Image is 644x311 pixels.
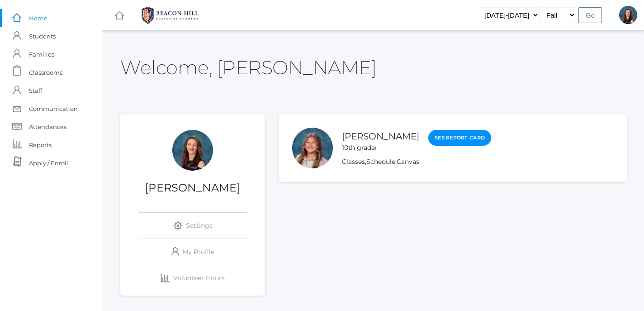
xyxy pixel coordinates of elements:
span: Home [29,9,47,27]
a: Volunteer Hours [138,265,247,291]
img: 1_BHCALogos-05.png [136,4,204,27]
div: Adelise Erickson [292,128,333,168]
a: Canvas [397,158,419,166]
a: [PERSON_NAME] [342,131,419,142]
div: 10th grader [342,143,419,153]
a: See Report Card [428,130,491,146]
div: Hilary Erickson [619,6,637,24]
span: Staff [29,81,42,100]
span: Reports [29,136,52,154]
div: Hilary Erickson [172,130,213,171]
div: , , [342,157,491,167]
h1: [PERSON_NAME] [120,182,265,194]
span: Apply / Enroll [29,154,68,172]
span: Attendances [29,118,66,136]
h2: Welcome, [PERSON_NAME] [120,57,376,78]
a: Classes [342,158,365,166]
span: Families [29,45,54,63]
span: Communication [29,100,78,118]
a: Schedule [366,158,395,166]
span: Classrooms [29,63,62,81]
span: Students [29,27,56,45]
input: Go [578,7,602,23]
a: Settings [138,213,247,239]
a: My Profile [138,239,247,265]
